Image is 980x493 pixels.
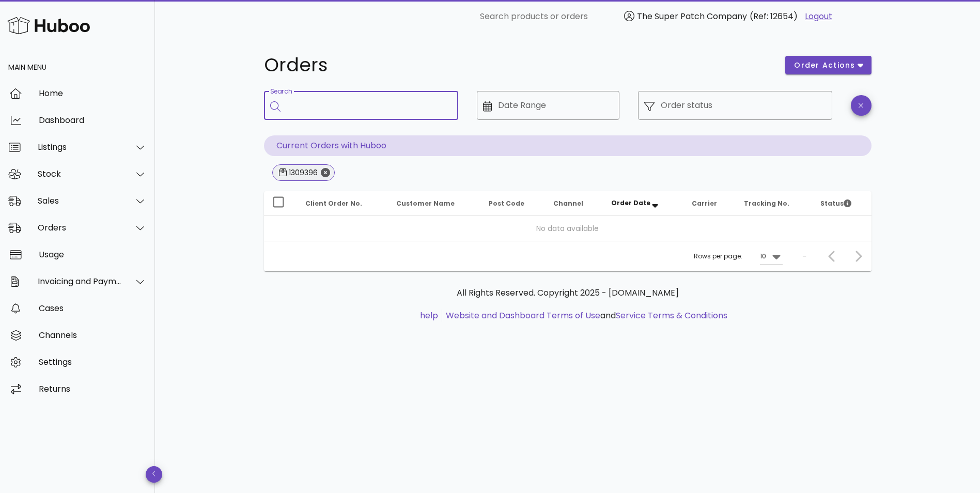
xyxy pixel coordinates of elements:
div: 1309396 [287,167,318,178]
div: 10 [760,252,766,261]
span: order actions [794,60,855,71]
th: Customer Name [388,191,481,216]
span: Tracking No. [744,199,789,208]
div: Stock [38,169,122,179]
a: Service Terms & Conditions [616,310,727,321]
div: 10Rows per page: [760,248,783,265]
span: Order Date [611,198,650,207]
th: Channel [545,191,603,216]
span: Client Order No. [305,199,362,208]
a: Website and Dashboard Terms of Use [446,310,600,321]
div: Sales [38,196,122,206]
p: Current Orders with Huboo [264,135,872,156]
div: Listings [38,142,122,152]
span: Carrier [692,199,717,208]
div: Invoicing and Payments [38,276,122,286]
span: Customer Name [396,199,455,208]
div: Rows per page: [694,241,783,271]
img: Huboo Logo [7,14,90,37]
span: Post Code [489,199,524,208]
th: Status [812,191,871,216]
th: Post Code [480,191,545,216]
div: Cases [39,303,147,313]
th: Carrier [683,191,735,216]
button: Close [321,168,330,177]
span: The Super Patch Company [637,10,747,22]
button: order actions [785,56,871,74]
label: Search [270,88,292,96]
span: Status [820,199,851,208]
div: Usage [39,250,147,259]
th: Client Order No. [297,191,388,216]
a: Logout [805,10,832,23]
span: (Ref: 12654) [750,10,798,22]
div: Returns [39,384,147,394]
div: Channels [39,330,147,340]
li: and [442,310,727,322]
span: Channel [553,199,583,208]
div: Dashboard [39,115,147,125]
div: Home [39,88,147,98]
div: – [802,252,806,261]
p: All Rights Reserved. Copyright 2025 - [DOMAIN_NAME] [272,287,863,299]
th: Tracking No. [736,191,813,216]
h1: Orders [264,56,773,74]
td: No data available [264,216,872,241]
div: Settings [39,357,147,367]
div: Orders [38,223,122,233]
a: help [420,310,438,321]
th: Order Date: Sorted descending. Activate to remove sorting. [603,191,683,216]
